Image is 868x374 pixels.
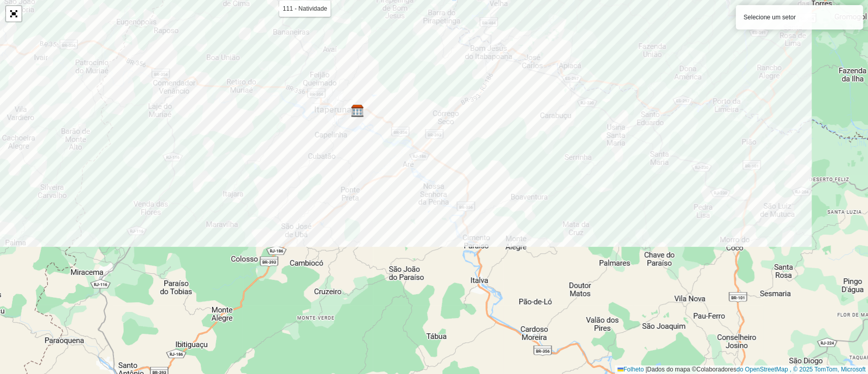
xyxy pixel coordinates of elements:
a: do OpenStreetMap , © 2025 TomTom, Microsoft [736,366,865,373]
font: Selecione um setor [743,14,796,21]
font: Dados do mapa © [647,366,696,373]
font: Folheto [623,366,644,373]
a: Folheto [617,366,644,373]
font: | [645,366,647,373]
font: Colaboradores [696,366,736,373]
a: Abrir mapa em tela cheia [6,6,21,21]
